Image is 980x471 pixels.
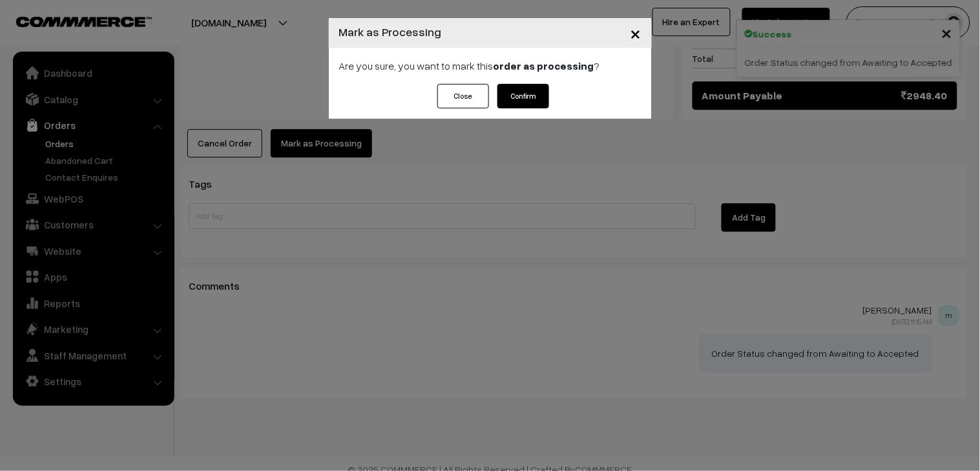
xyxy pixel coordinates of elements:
button: Confirm [497,84,549,108]
button: Close [437,84,489,108]
h4: Mark as Processing [339,23,442,41]
span: × [631,21,641,45]
div: Are you sure, you want to mark this ? [329,48,652,84]
button: Close [620,13,652,53]
strong: order as processing [494,59,594,72]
